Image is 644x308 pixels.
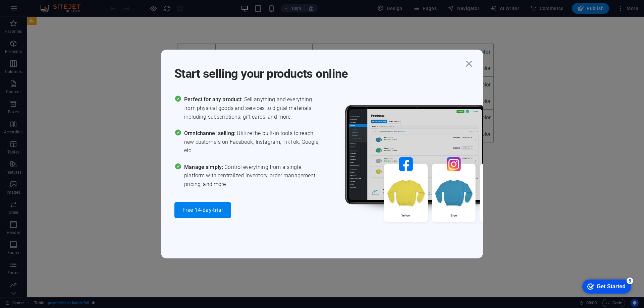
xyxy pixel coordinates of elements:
span: Sell anything and everything from physical goods and services to digital materials including subs... [184,95,322,121]
span: Perfect for any product: [184,96,244,103]
img: promo_image.png [334,95,535,242]
div: Get Started [20,7,49,13]
button: Free 14-day-trial [174,202,231,218]
span: Omnichannel selling: [184,130,237,136]
span: Utilize the built-in tools to reach new customers on Facebook, Instagram, TikTok, Google, etc. [184,129,322,155]
span: Manage simply: [184,164,224,170]
span: Control everything from a single platform with centralized inventory, order management, pricing, ... [184,163,322,189]
div: 5 [50,1,56,8]
h1: Start selling your products online [174,58,463,82]
span: Free 14-day-trial [182,207,223,213]
div: Get Started 5 items remaining, 0% complete [5,3,54,17]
